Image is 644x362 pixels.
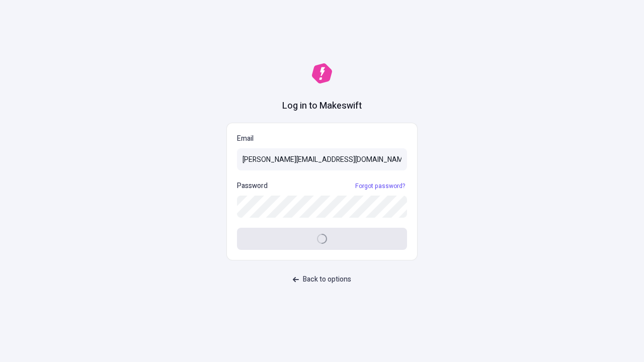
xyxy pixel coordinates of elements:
input: Email [237,148,407,170]
span: Back to options [303,274,351,285]
p: Password [237,180,268,192]
button: Back to options [287,270,357,289]
a: Forgot password? [353,182,407,190]
p: Email [237,133,407,144]
h1: Log in to Makeswift [282,100,362,113]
